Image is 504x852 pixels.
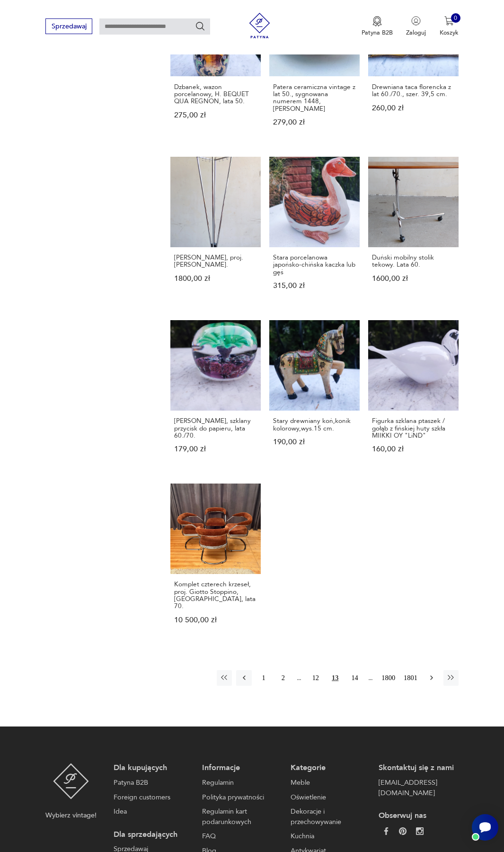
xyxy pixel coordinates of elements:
[416,827,424,835] img: c2fd9cf7f39615d9d6839a72ae8e59e5.webp
[379,778,454,798] a: [EMAIL_ADDRESS][DOMAIN_NAME]
[372,83,455,98] h3: Drewniana taca florencka z lat 60./70., szer. 39,5 cm.
[202,807,278,827] a: Regulamin kart podarunkowych
[406,16,426,37] button: Zaloguj
[347,670,362,685] button: 14
[402,670,420,685] button: 1801
[174,581,257,610] h3: Komplet czterech krzeseł, proj. Giotto Stoppino, [GEOGRAPHIC_DATA], lata 70.
[440,16,459,37] button: 0Koszyk
[45,18,92,34] button: Sprzedawaj
[174,617,257,624] p: 10 500,00 zł
[379,811,454,821] p: Obserwuj nas
[291,778,366,788] a: Meble
[273,439,356,446] p: 190,00 zł
[362,28,393,37] p: Patyna B2B
[114,830,189,840] p: Dla sprzedających
[372,105,455,112] p: 260,00 zł
[273,83,356,112] h3: Patera ceramiczna vintage z lat 50., sygnowana numerem 1448, [PERSON_NAME]
[382,827,390,835] img: da9060093f698e4c3cedc1453eec5031.webp
[202,763,278,773] p: Informacje
[45,810,97,821] p: Wybierz vintage!
[273,417,356,432] h3: Stary drewniany koń,konik kolorowy,wys.15 cm.
[291,831,366,842] a: Kuchnia
[372,446,455,453] p: 160,00 zł
[368,320,459,470] a: Figurka szklana ptaszek / gołąb z fińskiej huty szkła MIIKKI OY "LiND"Figurka szklana ptaszek / g...
[327,670,343,685] button: 13
[406,28,426,37] p: Zaloguj
[114,792,189,803] a: Foreign customers
[291,807,366,827] a: Dekoracje i przechowywanie
[362,16,393,37] a: Ikona medaluPatyna B2B
[368,157,459,306] a: Duński mobilny stolik tekowy. Lata 60.Duński mobilny stolik tekowy. Lata 60.1600,00 zł
[244,13,275,38] img: Patyna - sklep z meblami i dekoracjami vintage
[202,792,278,803] a: Polityka prywatności
[114,807,189,817] a: Idea
[273,254,356,276] h3: Stara porcelanowa japońsko-chińska kaczka lub gęś
[372,417,455,439] h3: Figurka szklana ptaszek / gołąb z fińskiej huty szkła MIIKKI OY "LiND"
[411,16,421,26] img: Ikonka użytkownika
[399,827,407,835] img: 37d27d81a828e637adc9f9cb2e3d3a8a.webp
[472,814,498,841] iframe: Smartsupp widget button
[372,16,382,27] img: Ikona medalu
[45,24,92,30] a: Sprzedawaj
[174,254,257,269] h3: [PERSON_NAME], proj. [PERSON_NAME].
[291,763,366,773] p: Kategorie
[174,417,257,439] h3: [PERSON_NAME], szklany przycisk do papieru, lata 60./70.
[114,778,189,788] a: Patyna B2B
[362,16,393,37] button: Patyna B2B
[202,778,278,788] a: Regulamin
[440,28,459,37] p: Koszyk
[380,670,398,685] button: 1800
[170,157,261,306] a: Wieszak Bauhaus, proj. Willy Van der Meeren.[PERSON_NAME], proj. [PERSON_NAME].1800,00 zł
[170,484,261,641] a: Komplet czterech krzeseł, proj. Giotto Stoppino, Włochy, lata 70.Komplet czterech krzeseł, proj. ...
[275,670,291,685] button: 2
[269,320,360,470] a: Stary drewniany koń,konik kolorowy,wys.15 cm.Stary drewniany koń,konik kolorowy,wys.15 cm.190,00 zł
[269,157,360,306] a: Stara porcelanowa japońsko-chińska kaczka lub gęśStara porcelanowa japońsko-chińska kaczka lub gę...
[174,275,257,282] p: 1800,00 zł
[170,320,261,470] a: Murano, szklany przycisk do papieru, lata 60./70.[PERSON_NAME], szklany przycisk do papieru, lata...
[202,831,278,842] a: FAQ
[114,763,189,773] p: Dla kupujących
[444,16,454,26] img: Ikona koszyka
[291,792,366,803] a: Oświetlenie
[451,13,460,23] div: 0
[273,282,356,289] p: 315,00 zł
[174,446,257,453] p: 179,00 zł
[379,763,454,773] p: Skontaktuj się z nami
[174,83,257,105] h3: Dzbanek, wazon porcelanowy, H. BEQUET QUA REGNON, lata 50.
[256,670,271,685] button: 1
[174,112,257,119] p: 275,00 zł
[195,21,205,31] button: Szukaj
[273,119,356,126] p: 279,00 zł
[308,670,323,685] button: 12
[372,254,455,269] h3: Duński mobilny stolik tekowy. Lata 60.
[372,275,455,282] p: 1600,00 zł
[53,763,89,799] img: Patyna - sklep z meblami i dekoracjami vintage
